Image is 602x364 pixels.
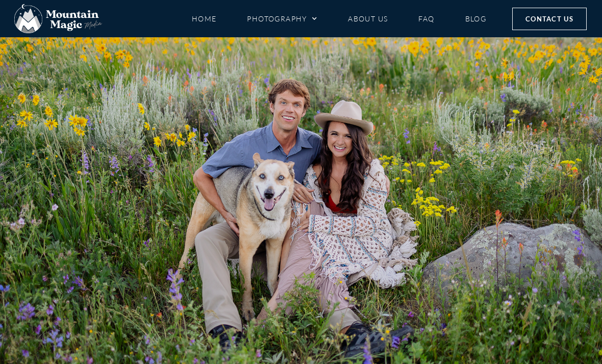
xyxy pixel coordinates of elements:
[512,8,587,30] a: Contact Us
[14,4,102,34] img: Mountain Magic Media photography logo Crested Butte Photographer
[192,10,487,28] nav: Menu
[192,10,217,28] a: Home
[418,10,434,28] a: FAQ
[465,10,487,28] a: Blog
[525,13,573,25] span: Contact Us
[247,10,317,28] a: Photography
[348,10,388,28] a: About Us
